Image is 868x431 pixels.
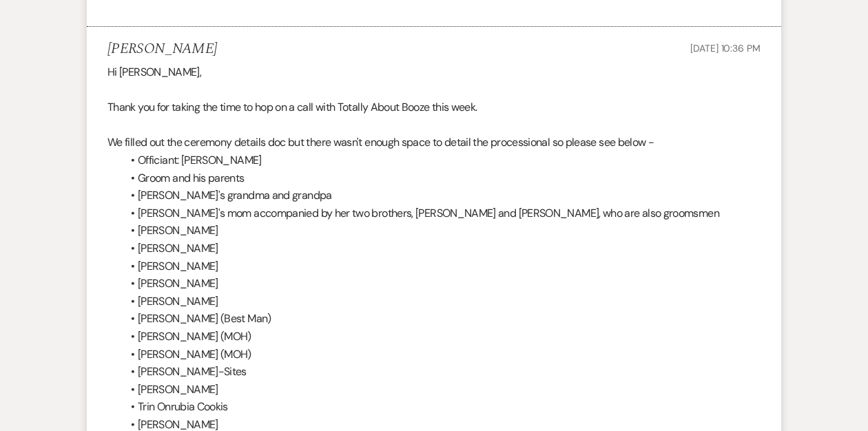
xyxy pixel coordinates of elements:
li: [PERSON_NAME] [121,240,761,257]
p: Thank you for taking the time to hop on a call with Totally About Booze this week. [107,98,761,116]
li: [PERSON_NAME] (MOH) [121,328,761,346]
li: [PERSON_NAME] [121,381,761,399]
li: Groom and his parents [121,169,761,187]
li: [PERSON_NAME] [121,275,761,293]
li: Trin Onrubia Cookis [121,398,761,416]
li: Officiant: [PERSON_NAME] [121,151,761,169]
span: [DATE] 10:36 PM [690,42,761,54]
li: [PERSON_NAME] [121,293,761,311]
p: Hi [PERSON_NAME], [107,63,761,81]
li: [PERSON_NAME]-Sites [121,363,761,381]
li: [PERSON_NAME] (MOH) [121,346,761,364]
li: [PERSON_NAME] [121,257,761,275]
p: We filled out the ceremony details doc but there wasn't enough space to detail the processional s... [107,134,761,151]
li: [PERSON_NAME]'s grandma and grandpa [121,187,761,204]
li: [PERSON_NAME] (Best Man) [121,310,761,328]
li: [PERSON_NAME] [121,222,761,240]
h5: [PERSON_NAME] [107,41,217,58]
li: [PERSON_NAME]'s mom accompanied by her two brothers, [PERSON_NAME] and [PERSON_NAME], who are als... [121,204,761,222]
